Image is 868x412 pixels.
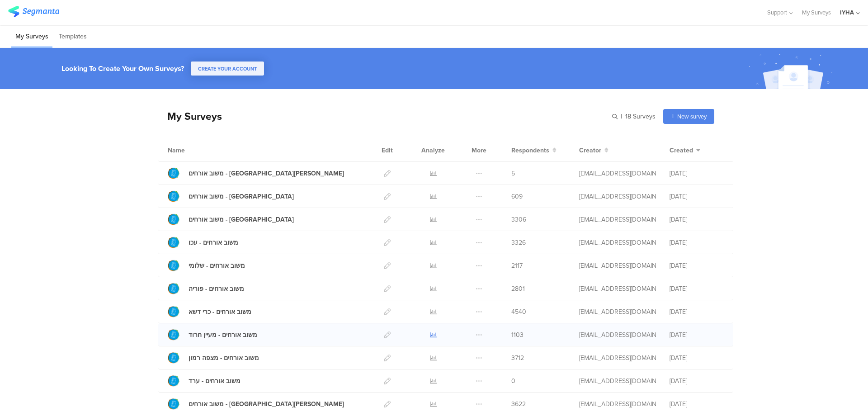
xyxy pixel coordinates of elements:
[189,261,245,270] div: משוב אורחים - שלומי
[168,260,245,271] a: משוב אורחים - שלומי
[670,330,724,340] div: [DATE]
[189,284,244,294] div: משוב אורחים - פוריה
[11,26,52,47] li: My Surveys
[168,306,251,317] a: משוב אורחים - כרי דשא
[579,169,656,178] div: ofir@iyha.org.il
[511,307,526,317] span: 4540
[168,146,222,155] div: Name
[511,353,524,363] span: 3712
[511,215,526,224] span: 3306
[511,146,549,155] span: Respondents
[579,261,656,270] div: ofir@iyha.org.il
[189,215,294,224] div: משוב אורחים - חיפה
[670,169,724,178] div: [DATE]
[511,376,515,386] span: 0
[189,376,241,386] div: משוב אורחים - ערד
[670,307,724,317] div: [DATE]
[625,112,656,121] span: 18 Surveys
[168,167,344,179] a: משוב אורחים - [GEOGRAPHIC_DATA][PERSON_NAME]
[189,238,238,247] div: משוב אורחים - עכו
[61,63,184,74] div: Looking To Create Your Own Surveys?
[579,238,656,247] div: ofir@iyha.org.il
[511,399,526,409] span: 3622
[189,192,294,201] div: משוב אורחים - תל חי
[168,375,241,387] a: משוב אורחים - ערד
[670,261,724,270] div: [DATE]
[579,330,656,340] div: ofir@iyha.org.il
[579,399,656,409] div: ofir@iyha.org.il
[511,261,523,270] span: 2117
[168,190,294,202] a: משוב אורחים - [GEOGRAPHIC_DATA]
[840,8,854,17] div: IYHA
[670,353,724,363] div: [DATE]
[670,146,693,155] span: Created
[55,26,91,47] li: Templates
[670,238,724,247] div: [DATE]
[579,215,656,224] div: ofir@iyha.org.il
[198,65,257,72] span: CREATE YOUR ACCOUNT
[168,213,294,225] a: משוב אורחים - [GEOGRAPHIC_DATA]
[677,112,707,121] span: New survey
[420,139,447,161] div: Analyze
[670,192,724,201] div: [DATE]
[670,146,700,155] button: Created
[158,109,222,124] div: My Surveys
[511,192,523,201] span: 609
[511,330,524,340] span: 1103
[377,139,397,161] div: Edit
[579,192,656,201] div: ofir@iyha.org.il
[579,284,656,294] div: ofir@iyha.org.il
[579,376,656,386] div: ofir@iyha.org.il
[189,330,257,340] div: משוב אורחים - מעיין חרוד
[767,8,787,17] span: Support
[579,353,656,363] div: ofir@iyha.org.il
[579,307,656,317] div: ofir@iyha.org.il
[670,284,724,294] div: [DATE]
[579,146,601,155] span: Creator
[189,353,259,363] div: משוב אורחים - מצפה רמון
[619,112,623,121] span: |
[168,329,257,341] a: משוב אורחים - מעיין חרוד
[168,398,344,410] a: משוב אורחים - [GEOGRAPHIC_DATA][PERSON_NAME]
[511,169,515,178] span: 5
[670,399,724,409] div: [DATE]
[8,6,59,17] img: segmanta logo
[511,238,526,247] span: 3326
[189,399,344,409] div: משוב אורחים - עין גדי
[511,284,525,294] span: 2801
[745,51,839,92] img: create_account_image.svg
[469,139,489,161] div: More
[670,215,724,224] div: [DATE]
[189,169,344,178] div: משוב אורחים - פתח תקווה
[168,237,238,248] a: משוב אורחים - עכו
[189,307,251,317] div: משוב אורחים - כרי דשא
[579,146,609,155] button: Creator
[511,146,557,155] button: Respondents
[168,283,244,294] a: משוב אורחים - פוריה
[670,376,724,386] div: [DATE]
[168,352,259,364] a: משוב אורחים - מצפה רמון
[191,62,264,76] button: CREATE YOUR ACCOUNT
